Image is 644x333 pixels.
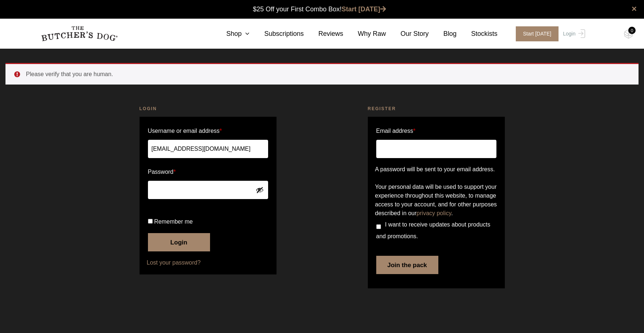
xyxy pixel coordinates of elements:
[632,4,637,13] a: close
[624,29,633,39] img: TBD_Cart-Empty.png
[256,186,264,194] button: Show password
[342,5,386,13] a: Start [DATE]
[249,29,304,39] a: Subscriptions
[561,26,585,41] a: Login
[376,224,381,229] input: I want to receive updates about products and promotions.
[386,29,429,39] a: Our Story
[628,27,636,34] div: 0
[212,29,249,39] a: Shop
[376,256,438,274] button: Join the pack
[304,29,343,39] a: Reviews
[148,233,210,251] button: Login
[376,221,491,239] span: I want to receive updates about products and promotions.
[147,258,269,267] a: Lost your password?
[148,125,268,137] label: Username or email address
[26,70,627,79] li: Please verify that you are human.
[516,26,559,41] span: Start [DATE]
[140,105,277,112] h2: Login
[416,210,451,216] a: privacy policy
[148,219,153,224] input: Remember me
[429,29,457,39] a: Blog
[508,26,561,41] a: Start [DATE]
[368,105,505,112] h2: Register
[457,29,498,39] a: Stockists
[375,165,498,174] p: A password will be sent to your email address.
[376,125,416,137] label: Email address
[343,29,386,39] a: Why Raw
[154,218,193,225] span: Remember me
[375,183,498,218] p: Your personal data will be used to support your experience throughout this website, to manage acc...
[148,166,268,178] label: Password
